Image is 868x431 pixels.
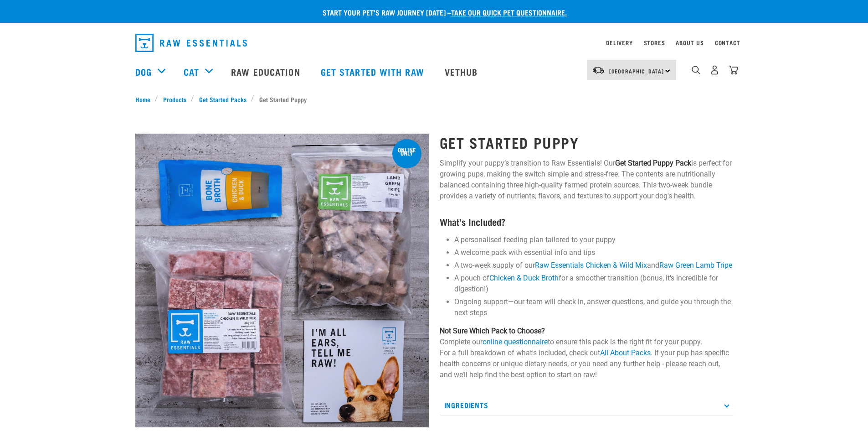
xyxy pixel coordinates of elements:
[454,247,733,258] li: A welcome pack with essential info and tips
[135,34,247,52] img: Raw Essentials Logo
[609,69,664,73] span: [GEOGRAPHIC_DATA]
[440,219,505,224] strong: What’s Included?
[440,327,545,335] strong: Not Sure Which Pack to Choose?
[729,65,738,75] img: home-icon@2x.png
[659,261,732,270] a: Raw Green Lamb Tripe
[440,158,733,202] p: Simplify your puppy’s transition to Raw Essentials! Our is perfect for growing pups, making the s...
[440,395,733,415] p: Ingredients
[128,30,740,56] nav: dropdown navigation
[222,53,311,90] a: Raw Education
[312,53,436,90] a: Get started with Raw
[440,326,733,380] p: Complete our to ensure this pack is the right fit for your puppy. For a full breakdown of what's ...
[676,41,704,44] a: About Us
[606,41,632,44] a: Delivery
[184,65,199,78] a: Cat
[436,53,489,90] a: Vethub
[535,261,647,270] a: Raw Essentials Chicken & Wild Mix
[451,10,567,14] a: take our quick pet questionnaire.
[454,296,733,318] li: Ongoing support—our team will check in, answer questions, and guide you through the next steps
[135,65,152,78] a: Dog
[715,41,740,44] a: Contact
[489,274,559,282] a: Chicken & Duck Broth
[454,234,733,245] li: A personalised feeding plan tailored to your puppy
[710,65,719,75] img: user.png
[592,66,605,74] img: van-moving.png
[194,94,251,104] a: Get Started Packs
[483,338,548,346] a: online questionnaire
[454,260,733,271] li: A two-week supply of our and
[135,134,429,427] img: NPS Puppy Update
[615,159,691,167] strong: Get Started Puppy Pack
[454,273,733,295] li: A pouch of for a smoother transition (bonus, it's incredible for digestion!)
[135,94,155,104] a: Home
[600,348,651,357] a: All About Packs
[158,94,191,104] a: Products
[135,94,733,104] nav: breadcrumbs
[440,134,733,151] h1: Get Started Puppy
[692,66,700,74] img: home-icon-1@2x.png
[644,41,665,44] a: Stores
